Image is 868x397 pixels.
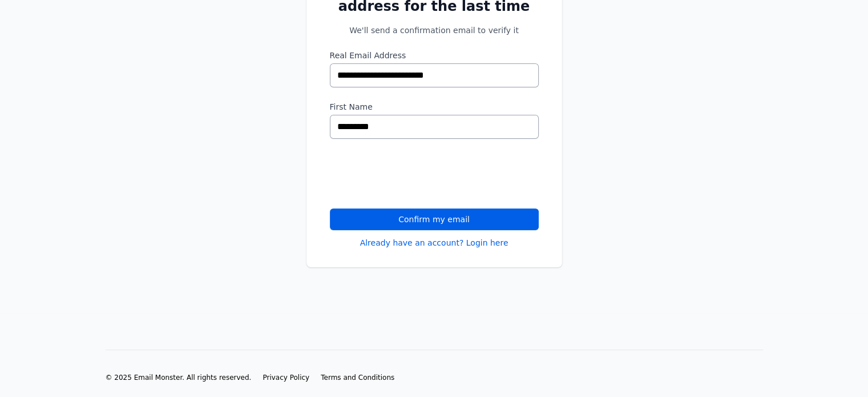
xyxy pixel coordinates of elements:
[330,208,539,230] button: Confirm my email
[263,373,309,382] a: Privacy Policy
[360,237,508,248] a: Already have an account? Login here
[263,374,309,382] span: Privacy Policy
[321,373,394,382] a: Terms and Conditions
[330,25,539,36] p: We'll send a confirmation email to verify it
[330,153,503,197] iframe: reCAPTCHA
[321,374,394,382] span: Terms and Conditions
[330,50,539,61] label: Real Email Address
[330,101,539,113] label: First Name
[106,373,252,382] li: © 2025 Email Monster. All rights reserved.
